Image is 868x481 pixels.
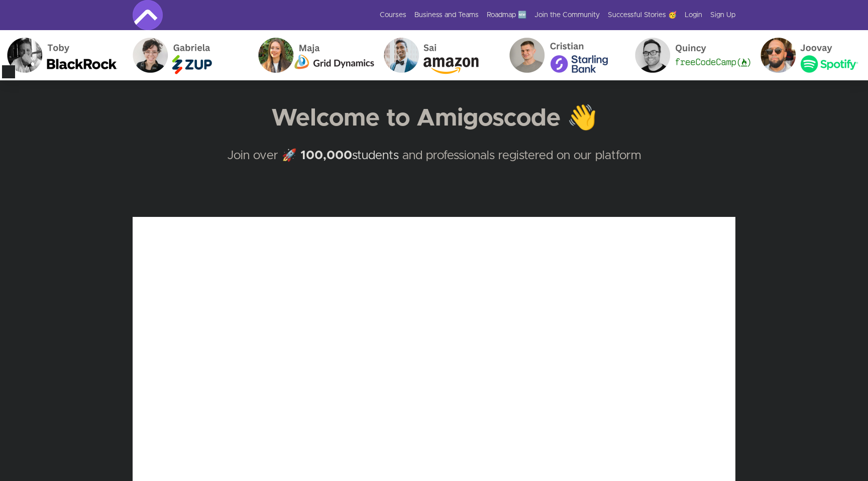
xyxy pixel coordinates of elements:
a: Join the Community [534,10,600,20]
img: Maja [237,30,362,80]
h4: Join over 🚀 and professionals registered on our platform [133,147,735,183]
strong: Welcome to Amigoscode 👋 [271,106,597,131]
img: Cristian [488,30,613,80]
a: Roadmap 🆕 [487,10,526,20]
img: Joovay [739,30,864,80]
img: Gabriela [111,30,237,80]
a: 100,000students [300,150,399,162]
a: Successful Stories 🥳 [608,10,677,20]
a: Sign Up [710,10,735,20]
strong: 100,000 [300,150,352,162]
a: Login [685,10,702,20]
img: Sai [362,30,488,80]
a: Business and Teams [414,10,479,20]
img: Quincy [613,30,739,80]
a: Courses [380,10,406,20]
